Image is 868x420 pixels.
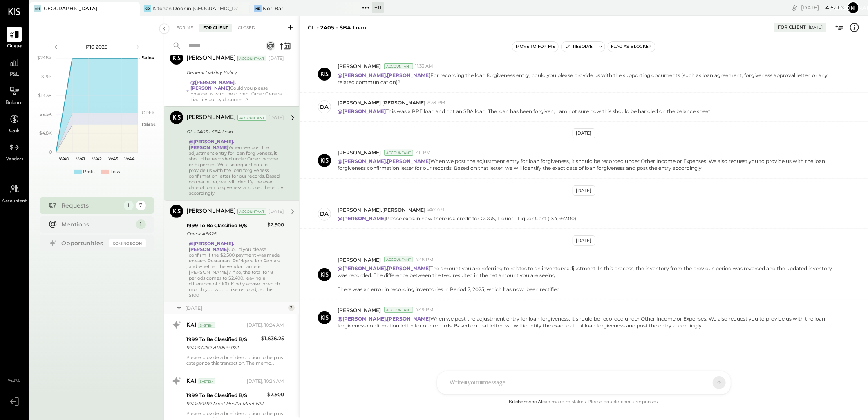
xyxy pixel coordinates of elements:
text: $14.3K [38,93,52,98]
text: W43 [108,156,118,162]
span: [PERSON_NAME].[PERSON_NAME] [338,206,425,213]
div: GL - 2405 - SBA Loan [308,24,366,32]
span: Accountant [2,198,27,205]
text: OPEX [142,110,155,115]
span: [PERSON_NAME] [338,307,381,314]
text: W40 [59,156,69,162]
div: For Client [778,24,806,31]
p: The amount you are referring to relates to an inventory adjustment. In this process, the inventor... [338,265,835,293]
span: [PERSON_NAME] [338,256,381,263]
div: copy link [791,3,799,12]
div: Could you please provide us with the current Other General Liability policy document? [190,79,284,102]
div: [DATE] [268,55,284,62]
p: This was a PPE loan and not an SBA loan. The loan has been forgiven, I am not sure how this shoul... [338,108,711,115]
div: [DATE] [809,25,823,30]
p: When we post the adjustment entry for loan forgiveness, it should be recorded under Other Income ... [338,158,835,172]
span: 11:33 AM [415,63,433,70]
div: [DATE] [185,305,286,312]
div: For Client [199,24,232,32]
div: Nori Bar [263,5,283,12]
div: $2,500 [267,391,284,399]
span: Queue [7,43,22,50]
div: Accountant [237,56,266,61]
div: Accountant [384,307,413,313]
button: [PERSON_NAME] [847,1,860,14]
div: 1999 To Be Classified B/S [186,391,265,400]
div: [PERSON_NAME] [186,208,236,216]
div: AH [34,5,41,12]
button: Flag as Blocker [608,42,655,52]
text: $23.8K [37,55,52,61]
div: System [198,323,215,328]
div: [DATE] [268,115,284,121]
div: 1999 To Be Classified B/S [186,335,259,343]
div: KD [144,5,151,12]
a: Cash [0,111,28,135]
strong: @[PERSON_NAME].[PERSON_NAME] [189,139,234,150]
div: [DATE] [573,235,595,246]
div: For Me [172,24,197,32]
div: [DATE] [268,208,284,215]
div: System [198,379,215,384]
div: [DATE] [573,185,595,196]
span: Balance [6,99,23,107]
text: Occu... [142,122,156,127]
div: There was an error in recording inventories in Period 7, 2025, which has now been rectified [338,286,835,293]
text: $9.5K [40,111,52,117]
div: [DATE], 10:24 AM [247,378,284,385]
div: Opportunities [62,239,105,247]
span: 5:57 AM [427,206,445,213]
div: [DATE] [573,128,595,138]
div: Requests [62,201,120,210]
div: 9213420262 AR0544022 [186,343,259,352]
a: Balance [0,83,28,107]
strong: @[PERSON_NAME].[PERSON_NAME] [338,316,430,322]
div: $2,500 [267,221,284,229]
p: Please explain how there is a credit for COGS, Liquor - Liquor Cost (-$4,997.00). [338,215,577,222]
div: KAI [186,377,196,386]
div: Kitchen Door in [GEOGRAPHIC_DATA] [152,5,238,12]
div: [GEOGRAPHIC_DATA] [42,5,97,12]
div: Coming Soon [109,239,146,247]
div: da [320,210,329,218]
div: [DATE], 10:24 AM [247,322,284,329]
strong: @[PERSON_NAME].[PERSON_NAME] [338,72,430,78]
span: 4:48 PM [415,257,434,263]
div: NB [254,5,262,12]
div: 1 [124,201,134,210]
a: Accountant [0,181,28,205]
div: 7 [136,201,146,210]
text: Sales [142,55,154,61]
div: Mentions [62,220,132,228]
span: 8:39 PM [427,99,445,106]
div: Please provide a brief description to help us categorize this transaction. The memo might be help... [186,355,284,366]
div: Accountant [384,63,413,69]
strong: @[PERSON_NAME].[PERSON_NAME] [338,265,430,271]
span: 4:49 PM [415,307,434,313]
text: W44 [124,156,135,162]
text: 0 [49,149,52,155]
a: Queue [0,27,28,50]
a: P&L [0,55,28,79]
div: KAI [186,321,196,330]
div: Closed [234,24,259,32]
span: P&L [10,71,19,79]
div: 3 [288,305,295,311]
text: W42 [92,156,102,162]
div: Accountant [237,115,266,121]
div: 9213569592 Meet Health-Meet NSF [186,400,265,408]
div: da [320,103,329,111]
div: GL - 2405 - SBA Loan [186,128,282,136]
div: 1 [136,219,146,229]
text: W41 [76,156,85,162]
strong: @[PERSON_NAME].[PERSON_NAME] [190,79,236,91]
div: Check #8628 [186,230,265,238]
div: Loss [110,169,120,175]
button: Move to for me [512,42,558,52]
div: Profit [83,169,95,175]
div: Accountant [237,209,266,215]
div: Accountant [384,257,413,262]
div: [PERSON_NAME] [186,114,236,122]
span: [PERSON_NAME] [338,149,381,156]
div: + 11 [372,2,384,13]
